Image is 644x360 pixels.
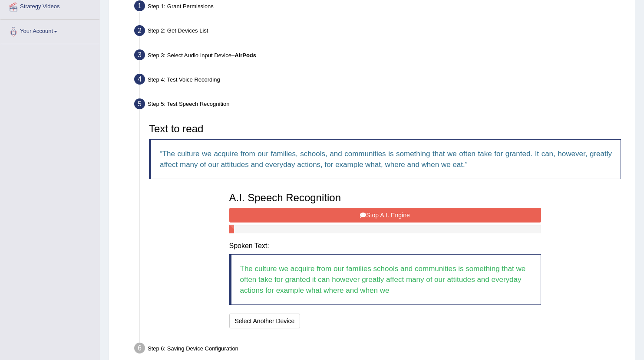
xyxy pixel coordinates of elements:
blockquote: The culture we acquire from our families schools and communities is something that we often take ... [229,254,541,305]
div: Step 2: Get Devices List [130,23,631,42]
span: – [231,52,256,59]
button: Select Another Device [229,314,301,328]
h3: A.I. Speech Recognition [229,192,541,203]
div: Step 4: Test Voice Recording [130,71,631,90]
q: The culture we acquire from our families, schools, and communities is something that we often tak... [160,150,612,169]
a: Your Account [0,20,99,41]
div: Step 6: Saving Device Configuration [130,340,631,359]
div: Step 3: Select Audio Input Device [130,47,631,66]
h4: Spoken Text: [229,242,541,250]
button: Stop A.I. Engine [229,208,541,223]
b: AirPods [234,52,256,59]
h3: Text to read [149,123,621,134]
div: Step 5: Test Speech Recognition [130,96,631,115]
